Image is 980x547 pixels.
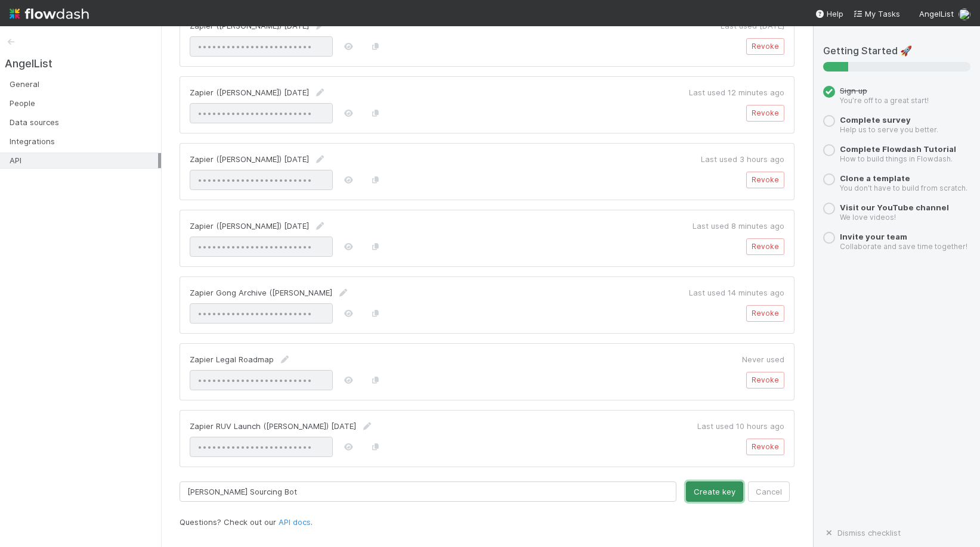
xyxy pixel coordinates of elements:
[697,420,784,432] div: Last used 10 hours ago
[180,481,676,502] input: Name
[746,238,784,255] button: Revoke
[10,77,158,92] div: General
[693,220,784,232] div: Last used 8 minutes ago
[840,173,910,183] a: Clone a template
[190,421,356,431] span: Zapier RUV Launch ([PERSON_NAME]) [DATE]
[840,232,907,241] a: Invite your team
[689,86,784,98] div: Last used 12 minutes ago
[686,481,743,502] button: Create key
[823,528,901,537] a: Dismiss checklist
[823,45,970,57] h5: Getting Started 🚀
[746,172,784,188] button: Revoke
[840,115,911,125] a: Complete survey
[919,9,954,18] span: AngelList
[190,355,274,364] span: Zapier Legal Roadmap
[190,221,309,231] span: Zapier ([PERSON_NAME]) [DATE]
[746,38,784,55] button: Revoke
[746,105,784,122] button: Revoke
[840,242,967,251] small: Collaborate and save time together!
[10,96,158,111] div: People
[840,154,953,163] small: How to build things in Flowdash.
[10,134,158,149] div: Integrations
[742,353,784,365] div: Never used
[853,8,900,20] a: My Tasks
[10,153,158,168] div: API
[840,86,867,95] span: Sign up
[746,305,784,322] button: Revoke
[840,96,929,105] small: You’re off to a great start!
[840,125,938,134] small: Help us to serve you better.
[815,8,843,20] div: Help
[689,287,784,299] div: Last used 14 minutes ago
[853,9,900,18] span: My Tasks
[10,115,158,130] div: Data sources
[10,4,89,24] img: logo-inverted-e16ddd16eac7371096b0.svg
[746,439,784,455] button: Revoke
[746,372,784,389] button: Revoke
[840,203,949,212] a: Visit our YouTube channel
[840,144,956,154] a: Complete Flowdash Tutorial
[279,517,311,527] a: API docs
[190,288,332,297] span: Zapier Gong Archive ([PERSON_NAME]
[5,57,156,70] h1: AngelList
[701,153,784,165] div: Last used 3 hours ago
[748,481,790,502] button: Cancel
[959,8,970,20] img: avatar_6a333015-2313-4ddf-8808-c144142c2320.png
[190,88,309,97] span: Zapier ([PERSON_NAME]) [DATE]
[840,213,896,222] small: We love videos!
[190,154,309,164] span: Zapier ([PERSON_NAME]) [DATE]
[840,184,967,192] small: You don’t have to build from scratch.
[180,516,794,528] p: Questions? Check out our .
